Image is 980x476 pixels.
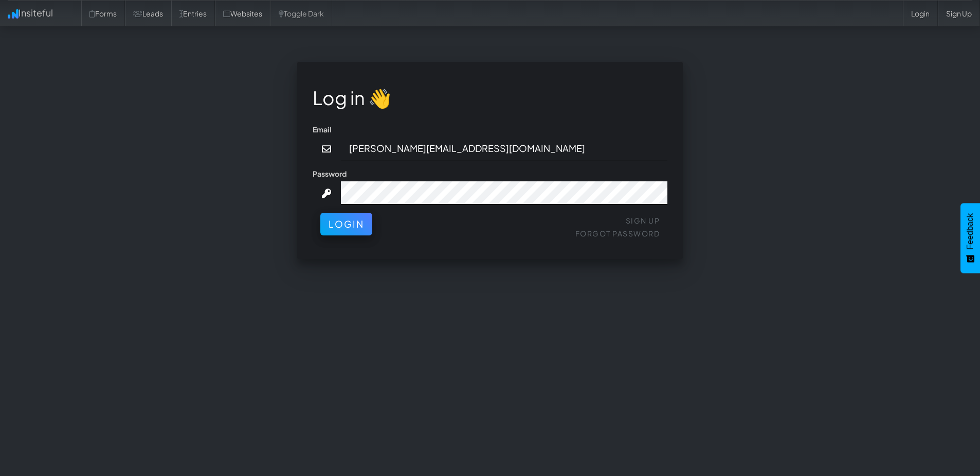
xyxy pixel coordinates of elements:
[171,1,215,26] a: Entries
[215,1,270,26] a: Websites
[313,124,332,134] label: Email
[960,203,980,273] button: Feedback - Show survey
[938,1,980,26] a: Sign Up
[313,88,667,108] h1: Log in 👋
[341,137,668,161] input: john@doe.com
[966,213,975,249] span: Feedback
[903,1,938,26] a: Login
[8,9,19,19] img: icon.png
[575,229,660,238] a: Forgot Password
[313,168,347,179] label: Password
[125,1,171,26] a: Leads
[320,213,372,235] button: Login
[270,1,332,26] a: Toggle Dark
[626,216,660,225] a: Sign Up
[81,1,125,26] a: Forms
